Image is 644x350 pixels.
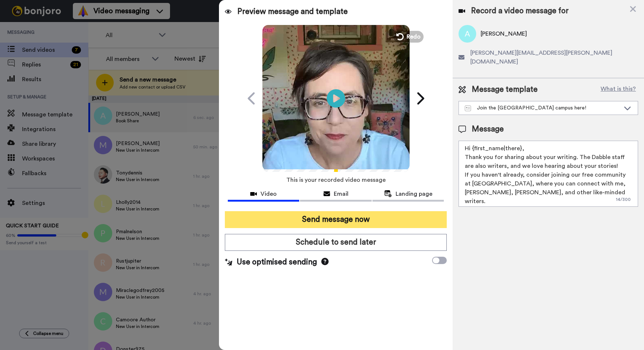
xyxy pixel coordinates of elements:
[286,172,386,188] span: This is your recorded video message
[470,48,638,66] span: [PERSON_NAME][EMAIL_ADDRESS][PERSON_NAME][DOMAIN_NAME]
[261,190,277,198] span: Video
[396,190,432,198] span: Landing page
[598,84,638,95] button: What is this?
[225,234,447,251] button: Schedule to send later
[225,211,447,228] button: Send message now
[459,141,638,207] textarea: Hi {first_name|there}, Thank you for sharing about your writing. The Dabble staff are also writer...
[465,105,471,111] img: Message-temps.svg
[465,104,620,112] div: Join the [GEOGRAPHIC_DATA] campus here!
[237,257,317,268] span: Use optimised sending
[472,124,504,135] span: Message
[472,84,538,95] span: Message template
[334,190,348,198] span: Email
